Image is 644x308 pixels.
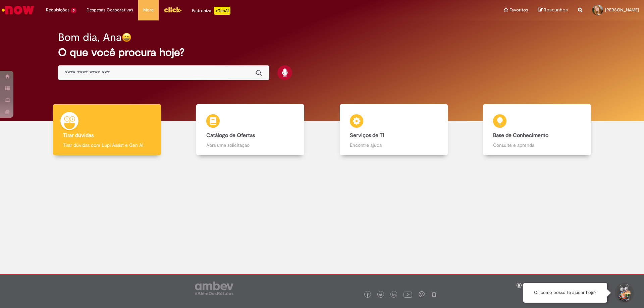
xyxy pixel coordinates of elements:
span: [PERSON_NAME] [605,7,639,13]
p: Tirar dúvidas com Lupi Assist e Gen Ai [63,142,151,148]
img: logo_footer_ambev_rotulo_gray.png [195,282,233,295]
img: logo_footer_facebook.png [366,293,369,297]
img: logo_footer_twitter.png [379,293,382,297]
b: Base de Conhecimento [493,132,548,139]
img: logo_footer_naosei.png [431,291,437,297]
b: Tirar dúvidas [63,132,94,139]
img: logo_footer_workplace.png [419,291,425,297]
p: Abra uma solicitação [206,142,294,148]
div: Oi, como posso te ajudar hoje? [523,283,607,303]
h2: Bom dia, Ana [58,32,122,43]
a: Base de Conhecimento Consulte e aprenda [466,104,609,156]
img: logo_footer_youtube.png [404,290,412,299]
h2: O que você procura hoje? [58,47,586,58]
a: Tirar dúvidas Tirar dúvidas com Lupi Assist e Gen Ai [35,104,179,156]
span: Favoritos [509,7,528,13]
b: Serviços de TI [350,132,384,139]
img: click_logo_yellow_360x200.png [164,5,182,15]
span: More [143,7,154,13]
a: Serviços de TI Encontre ajuda [322,104,466,156]
span: Despesas Corporativas [87,7,133,13]
img: ServiceNow [1,3,35,17]
span: Rascunhos [544,7,568,13]
img: logo_footer_linkedin.png [392,293,396,297]
a: Rascunhos [538,7,568,13]
span: Requisições [46,7,69,13]
p: Encontre ajuda [350,142,438,148]
img: happy-face.png [122,33,131,42]
a: Catálogo de Ofertas Abra uma solicitação [179,104,322,156]
div: Padroniza [192,7,230,15]
p: +GenAi [214,7,230,15]
button: Iniciar Conversa de Suporte [614,283,634,303]
b: Catálogo de Ofertas [206,132,255,139]
p: Consulte e aprenda [493,142,581,148]
span: 5 [71,8,76,13]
